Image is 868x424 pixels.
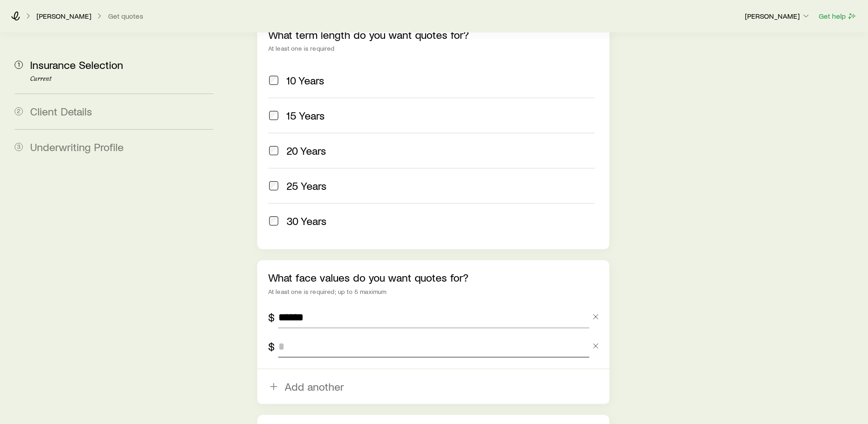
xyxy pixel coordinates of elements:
[269,181,278,190] input: 25 Years
[15,61,23,69] span: 1
[15,143,23,151] span: 3
[268,28,599,41] p: What term length do you want quotes for?
[286,179,327,192] span: 25 Years
[36,11,91,21] p: [PERSON_NAME]
[269,76,278,85] input: 10 Years
[30,105,92,118] span: Client Details
[269,216,278,225] input: 30 Years
[286,215,327,227] span: 30 Years
[108,12,144,21] button: Get quotes
[268,288,599,295] div: At least one is required; up to 5 maximum
[286,144,326,157] span: 20 Years
[268,340,275,353] div: $
[257,369,610,404] button: Add another
[268,271,468,284] label: What face values do you want quotes for?
[268,311,275,324] div: $
[269,146,278,155] input: 20 Years
[268,45,599,52] div: At least one is required
[30,140,124,153] span: Underwriting Profile
[818,11,857,21] button: Get help
[745,11,811,21] p: [PERSON_NAME]
[286,74,324,87] span: 10 Years
[744,11,811,22] button: [PERSON_NAME]
[30,75,213,83] p: Current
[269,111,278,120] input: 15 Years
[15,107,23,115] span: 2
[286,109,325,122] span: 15 Years
[30,58,123,71] span: Insurance Selection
